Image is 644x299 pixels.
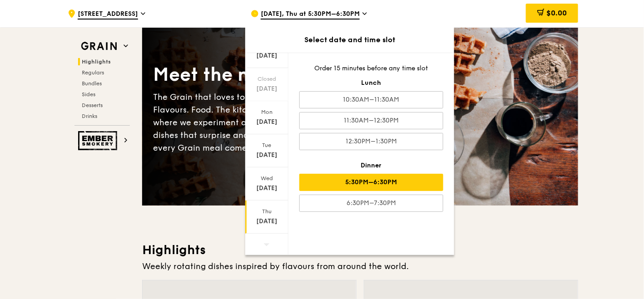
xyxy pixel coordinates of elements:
div: 6:30PM–7:30PM [299,195,443,212]
div: Dinner [299,161,443,170]
div: [DATE] [247,51,287,60]
span: Highlights [82,59,111,65]
div: [DATE] [247,118,287,127]
div: 10:30AM–11:30AM [299,91,443,108]
div: Select date and time slot [245,34,454,45]
div: 5:30PM–6:30PM [299,174,443,191]
div: [DATE] [247,184,287,193]
div: [DATE] [247,217,287,226]
div: [DATE] [247,84,287,93]
span: [DATE], Thu at 5:30PM–6:30PM [261,10,360,20]
span: Drinks [82,113,97,119]
div: [DATE] [247,151,287,160]
img: Ember Smokery web logo [78,131,120,150]
div: The Grain that loves to play. With ingredients. Flavours. Food. The kitchen is our happy place, w... [153,91,360,154]
span: Bundles [82,80,102,87]
img: Grain web logo [78,38,120,54]
div: Wed [247,175,287,182]
span: Regulars [82,69,104,76]
span: Desserts [82,102,103,108]
div: 11:30AM–12:30PM [299,112,443,129]
div: Closed [247,75,287,83]
span: [STREET_ADDRESS] [78,10,138,20]
div: Thu [247,208,287,215]
div: Tue [247,142,287,149]
div: 12:30PM–1:30PM [299,133,443,150]
span: Sides [82,91,95,98]
div: Order 15 minutes before any time slot [299,64,443,73]
div: Meet the new Grain [153,63,360,87]
div: Mon [247,108,287,116]
div: Lunch [299,78,443,88]
span: $0.00 [546,9,567,17]
h3: Highlights [142,242,578,258]
div: Weekly rotating dishes inspired by flavours from around the world. [142,260,578,273]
